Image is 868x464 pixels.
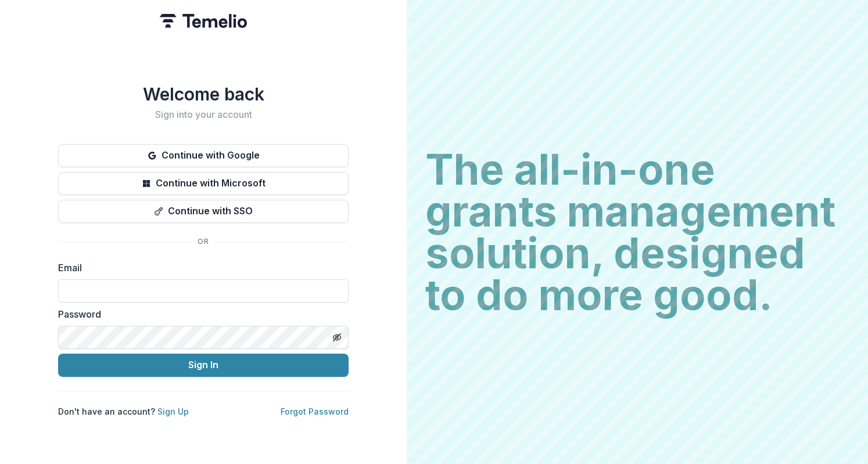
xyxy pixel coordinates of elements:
[157,407,189,416] a: Sign Up
[58,144,349,167] button: Continue with Google
[58,109,349,120] h2: Sign into your account
[58,261,342,275] label: Email
[58,354,349,377] button: Sign In
[58,307,342,321] label: Password
[58,200,349,223] button: Continue with SSO
[328,328,346,347] button: Toggle password visibility
[281,407,349,416] a: Forgot Password
[58,84,349,105] h1: Welcome back
[160,14,247,28] img: Temelio
[58,172,349,195] button: Continue with Microsoft
[58,405,189,418] p: Don't have an account?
